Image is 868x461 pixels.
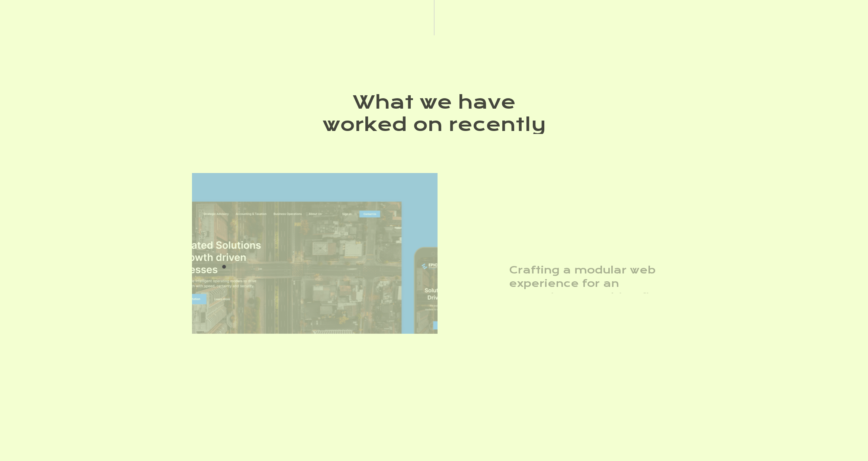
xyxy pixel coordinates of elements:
[509,263,676,304] h3: Crafting a modular web experience for an emerging consulting firm
[114,173,515,458] img: Crafting a modular web experience for an emerging consulting firm
[317,91,551,136] h2: What we have worked on recently
[509,200,676,293] a: Crafting a modular web experience for an emerging consulting firm
[192,159,438,334] a: Crafting a modular web experience for an emerging consulting firm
